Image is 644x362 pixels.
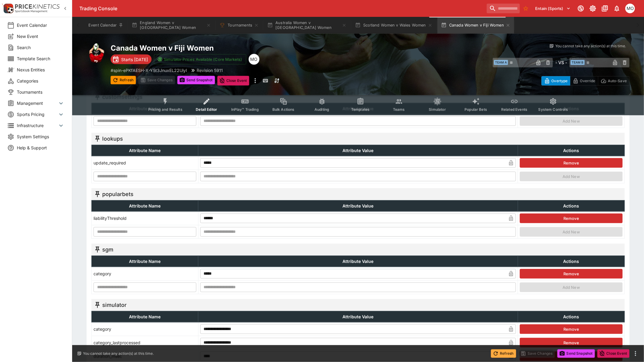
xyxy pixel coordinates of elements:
[92,336,198,349] td: category_lastprocessed
[92,267,198,280] td: category
[217,76,250,86] button: Close Event
[608,78,627,84] p: Auto-Save
[518,311,625,322] th: Actions
[249,54,259,65] div: Mark O'Loughlan
[597,349,630,358] button: Close Event
[17,100,57,106] span: Management
[102,301,127,308] h5: simulator
[252,76,259,86] button: more
[587,3,598,14] button: Toggle light/dark mode
[465,107,487,112] span: Popular Bets
[102,135,123,142] h5: lookups
[85,17,127,34] button: Event Calendar
[111,76,136,84] button: Refresh
[632,350,639,357] button: more
[518,200,625,211] th: Actions
[571,60,585,65] span: Team B
[264,17,350,34] button: Australia Women v [GEOGRAPHIC_DATA] Women
[17,122,57,129] span: Infrastructure
[148,107,182,112] span: Pricing and Results
[92,156,198,170] td: update_required
[555,59,567,66] h6: - VS -
[128,17,215,34] button: England Women v [GEOGRAPHIC_DATA] Women
[102,191,133,198] h5: popularbets
[501,107,527,112] span: Related Events
[518,145,625,156] th: Actions
[177,76,215,84] button: Send Snapshot
[598,76,630,86] button: Auto-Save
[570,76,598,86] button: Override
[520,338,623,348] button: Remove
[102,246,113,253] h5: sgm
[532,4,574,13] button: Select Tenant
[541,76,630,86] div: Start From
[520,324,623,334] button: Remove
[541,76,570,86] button: Overtype
[198,311,518,322] th: Attribute Value
[92,211,198,225] td: liabilityThreshold
[197,67,223,73] p: Revision 5911
[154,54,246,64] button: Simulator Prices Available (Core Markets)
[198,200,518,211] th: Attribute Value
[111,43,370,53] h2: Copy To Clipboard
[17,33,65,39] span: New Event
[17,111,57,117] span: Sports Pricing
[624,2,637,15] button: Mark O'Loughlan
[198,145,518,156] th: Attribute Value
[17,44,65,51] span: Search
[2,2,14,14] img: PriceKinetics Logo
[216,17,262,34] button: Tournaments
[92,322,198,336] td: category
[15,10,48,13] img: Sportsbook Management
[17,133,65,140] span: System Settings
[580,78,595,84] p: Override
[17,89,65,95] span: Tournaments
[15,4,60,9] img: PriceKinetics
[520,158,623,168] button: Remove
[538,107,568,112] span: System Controls
[92,200,198,211] th: Attribute Name
[575,3,586,14] button: Connected to PK
[92,311,198,322] th: Attribute Name
[87,43,106,63] img: rugby_union.png
[520,269,623,279] button: Remove
[92,256,198,267] th: Attribute Name
[351,17,436,34] button: Scotland Women v Wales Women
[196,107,217,112] span: Detail Editor
[231,107,259,112] span: InPlay™ Trading
[17,145,65,151] span: Help & Support
[551,78,568,84] p: Overtype
[520,214,623,223] button: Remove
[17,55,65,62] span: Template Search
[17,22,65,28] span: Event Calendar
[143,94,573,115] div: Event type filters
[555,43,626,49] p: You cannot take any action(s) at this time.
[79,5,484,12] div: Trading Console
[625,4,635,13] div: Mark O'Loughlan
[437,17,514,34] button: Canada Women v Fiji Women
[491,349,516,358] button: Refresh
[487,4,520,13] input: search
[272,107,295,112] span: Bulk Actions
[17,78,65,84] span: Categories
[518,256,625,267] th: Actions
[494,60,508,65] span: Team A
[393,107,405,112] span: Teams
[521,4,531,13] button: No Bookmarks
[121,56,148,63] p: Starts [DATE]
[429,107,446,112] span: Simulator
[557,349,595,358] button: Send Snapshot
[600,3,610,14] button: Documentation
[351,107,370,112] span: Templates
[17,67,65,73] span: Nexus Entities
[83,351,154,356] p: You cannot take any action(s) at this time.
[612,3,622,14] button: Notifications
[111,67,187,73] p: Copy To Clipboard
[314,107,329,112] span: Auditing
[92,145,198,156] th: Attribute Name
[198,256,518,267] th: Attribute Value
